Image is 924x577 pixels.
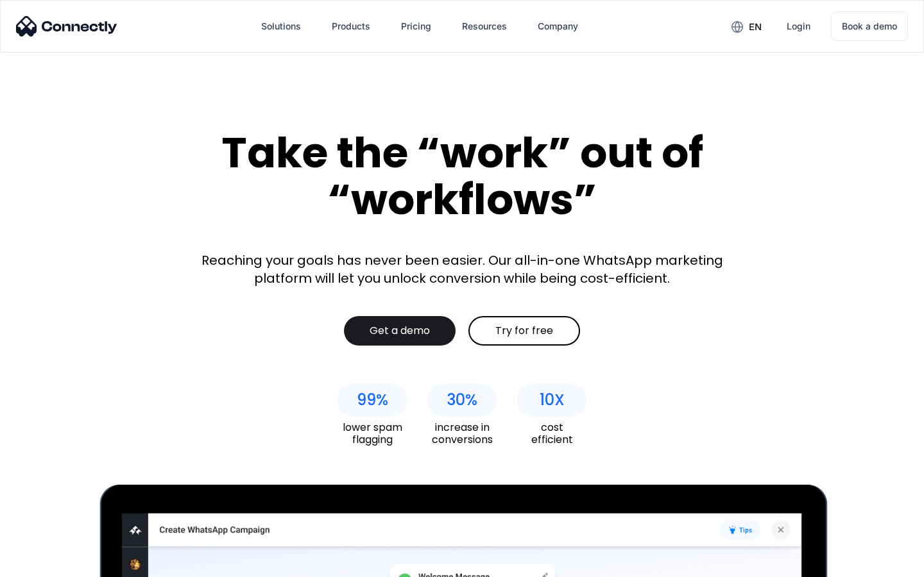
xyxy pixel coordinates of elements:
[261,17,301,35] div: Solutions
[357,391,388,409] div: 99%
[776,11,821,42] a: Login
[337,421,407,446] div: lower spam flagging
[787,17,810,35] div: Login
[332,17,370,35] div: Products
[517,421,587,446] div: cost efficient
[540,391,565,409] div: 10X
[370,324,430,337] div: Get a demo
[447,391,477,409] div: 30%
[462,17,507,35] div: Resources
[16,16,117,37] img: Connectly Logo
[13,555,77,573] aside: Language selected: English
[721,17,771,36] div: en
[831,12,908,41] a: Book a demo
[401,17,431,35] div: Pricing
[321,11,381,42] div: Products
[26,555,77,573] ul: Language list
[391,11,441,42] a: Pricing
[427,421,497,446] div: increase in conversions
[173,130,751,222] div: Take the “work” out of “workflows”
[527,11,588,42] div: Company
[749,18,762,36] div: en
[495,324,553,337] div: Try for free
[344,316,456,346] a: Get a demo
[452,11,517,42] div: Resources
[251,11,311,42] div: Solutions
[468,316,580,346] a: Try for free
[193,251,732,287] div: Reaching your goals has never been easier. Our all-in-one WhatsApp marketing platform will let yo...
[538,17,578,35] div: Company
